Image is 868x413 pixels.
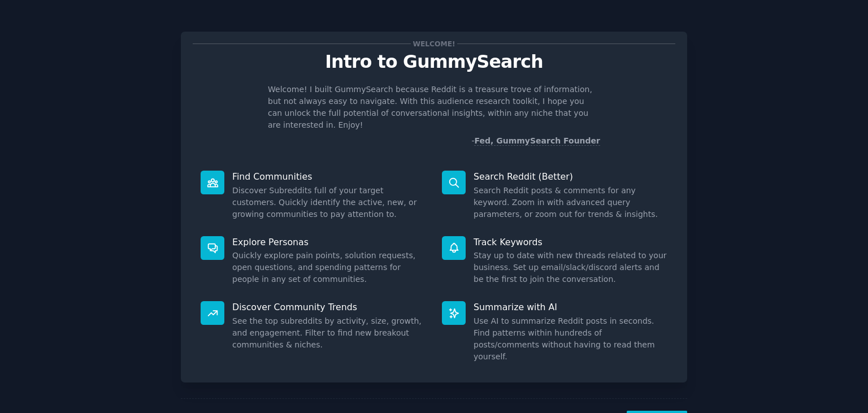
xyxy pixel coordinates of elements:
[474,250,667,285] dd: Stay up to date with new threads related to your business. Set up email/slack/discord alerts and ...
[232,301,426,313] p: Discover Community Trends
[232,236,426,248] p: Explore Personas
[474,185,667,220] dd: Search Reddit posts & comments for any keyword. Zoom in with advanced query parameters, or zoom o...
[232,250,426,285] dd: Quickly explore pain points, solution requests, open questions, and spending patterns for people ...
[474,315,667,363] dd: Use AI to summarize Reddit posts in seconds. Find patterns within hundreds of posts/comments with...
[232,185,426,220] dd: Discover Subreddits full of your target customers. Quickly identify the active, new, or growing c...
[474,136,600,146] a: Fed, GummySearch Founder
[232,315,426,351] dd: See the top subreddits by activity, size, growth, and engagement. Filter to find new breakout com...
[411,38,457,50] span: Welcome!
[232,171,426,182] p: Find Communities
[474,171,667,182] p: Search Reddit (Better)
[474,236,667,248] p: Track Keywords
[268,84,600,131] p: Welcome! I built GummySearch because Reddit is a treasure trove of information, but not always ea...
[474,301,667,313] p: Summarize with AI
[193,52,675,72] p: Intro to GummySearch
[471,135,600,147] div: -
